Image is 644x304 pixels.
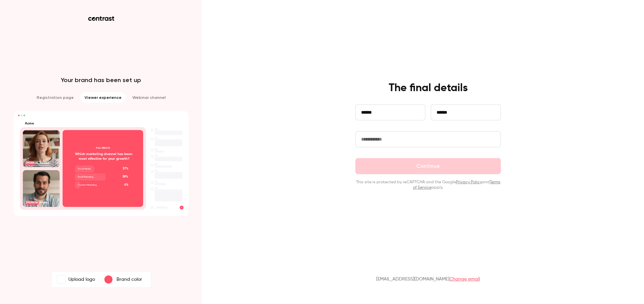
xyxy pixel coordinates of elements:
li: Webinar channel [128,92,170,103]
li: Registration page [33,92,78,103]
p: [EMAIL_ADDRESS][DOMAIN_NAME] [376,276,480,282]
h4: The final details [389,81,468,95]
p: Your brand has been set up [61,76,141,84]
label: AcmeUpload logo [53,273,99,286]
li: Viewer experience [80,92,126,103]
a: Privacy Policy [456,180,482,184]
a: Change email [449,277,480,281]
img: Acme [57,275,65,283]
p: This site is protected by reCAPTCHA and the Google and apply. [355,180,501,190]
button: Brand color [99,273,150,286]
p: Brand color [117,276,142,283]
